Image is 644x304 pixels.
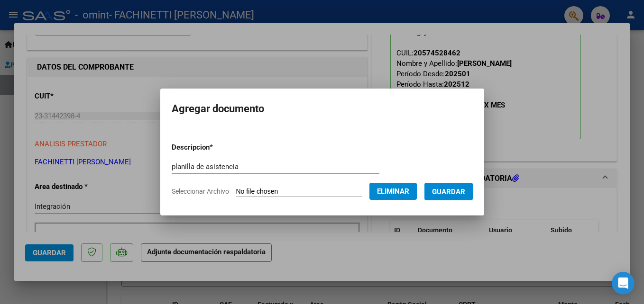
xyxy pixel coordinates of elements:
[172,188,229,195] span: Seleccionar Archivo
[172,142,262,153] p: Descripcion
[369,183,417,200] button: Eliminar
[172,100,473,118] h2: Agregar documento
[612,272,635,295] div: Open Intercom Messenger
[432,188,465,196] span: Guardar
[377,187,409,196] span: Eliminar
[424,183,473,200] button: Guardar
